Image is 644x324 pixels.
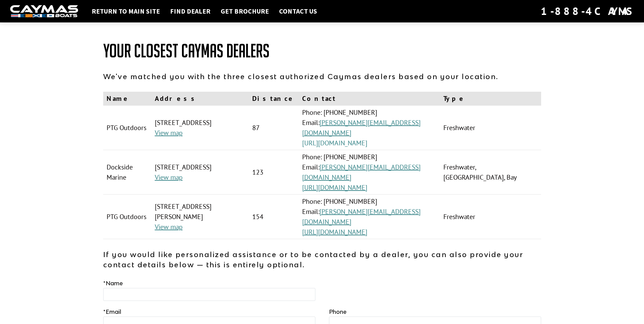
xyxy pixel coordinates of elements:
[249,92,299,106] th: Distance
[103,249,541,270] p: If you would like personalized assistance or to be contacted by a dealer, you can also provide yo...
[88,7,163,16] a: Return to main site
[151,150,249,195] td: [STREET_ADDRESS]
[440,150,541,195] td: Freshwater, [GEOGRAPHIC_DATA], Bay
[103,195,151,239] td: PTG Outdoors
[10,5,78,18] img: white-logo-c9c8dbefe5ff5ceceb0f0178aa75bf4bb51f6bca0971e226c86eb53dfe498488.png
[103,106,151,150] td: PTG Outdoors
[249,106,299,150] td: 87
[299,106,440,150] td: Phone: [PHONE_NUMBER] Email:
[249,150,299,195] td: 123
[103,150,151,195] td: Dockside Marine
[103,92,151,106] th: Name
[541,4,634,19] div: 1-888-4CAYMAS
[103,41,541,61] h1: Your Closest Caymas Dealers
[302,183,367,192] a: [URL][DOMAIN_NAME]
[155,128,183,137] a: View map
[302,118,421,137] a: [PERSON_NAME][EMAIL_ADDRESS][DOMAIN_NAME]
[249,195,299,239] td: 154
[217,7,272,16] a: Get Brochure
[103,279,123,287] label: Name
[151,92,249,106] th: Address
[302,139,367,147] a: [URL][DOMAIN_NAME]
[440,106,541,150] td: Freshwater
[155,222,183,231] a: View map
[167,7,214,16] a: Find Dealer
[329,308,347,316] label: Phone
[151,106,249,150] td: [STREET_ADDRESS]
[155,173,183,182] a: View map
[302,228,367,236] a: [URL][DOMAIN_NAME]
[440,195,541,239] td: Freshwater
[299,150,440,195] td: Phone: [PHONE_NUMBER] Email:
[440,92,541,106] th: Type
[299,92,440,106] th: Contact
[103,308,121,316] label: Email
[103,71,541,82] p: We've matched you with the three closest authorized Caymas dealers based on your location.
[299,195,440,239] td: Phone: [PHONE_NUMBER] Email:
[302,207,421,226] a: [PERSON_NAME][EMAIL_ADDRESS][DOMAIN_NAME]
[302,163,421,182] a: [PERSON_NAME][EMAIL_ADDRESS][DOMAIN_NAME]
[151,195,249,239] td: [STREET_ADDRESS][PERSON_NAME]
[276,7,320,16] a: Contact Us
